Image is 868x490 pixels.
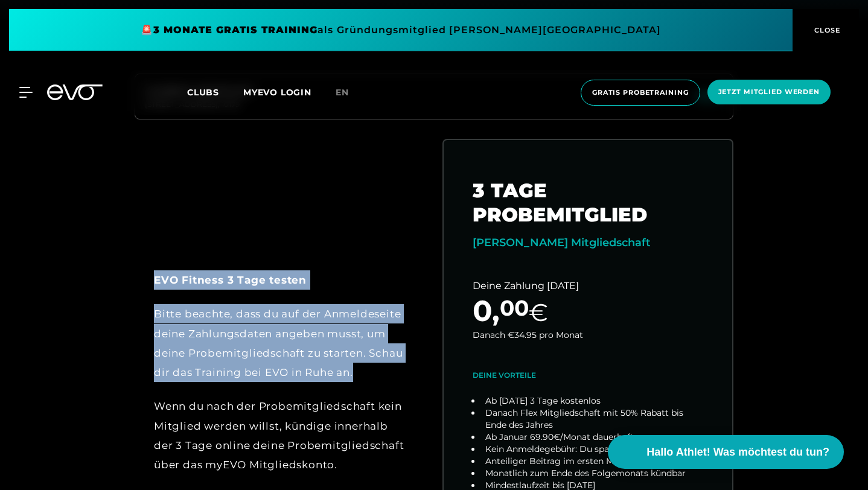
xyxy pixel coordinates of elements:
span: Jetzt Mitglied werden [718,87,820,97]
a: Gratis Probetraining [577,80,704,106]
a: Clubs [187,86,243,98]
span: Clubs [187,87,219,98]
a: Jetzt Mitglied werden [704,80,834,106]
button: Hallo Athlet! Was möchtest du tun? [608,435,844,469]
strong: EVO Fitness 3 Tage testen [154,274,307,286]
a: MYEVO LOGIN [243,87,311,98]
div: Wenn du nach der Probemitgliedschaft kein Mitglied werden willst, kündige innerhalb der 3 Tage on... [154,396,406,474]
div: Bitte beachte, dass du auf der Anmeldeseite deine Zahlungsdaten angeben musst, um deine Probemitg... [154,304,406,382]
button: CLOSE [793,9,859,51]
span: Hallo Athlet! Was möchtest du tun? [646,444,829,460]
span: en [336,87,349,98]
a: en [336,86,363,100]
span: Gratis Probetraining [592,87,689,98]
span: CLOSE [811,25,841,36]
